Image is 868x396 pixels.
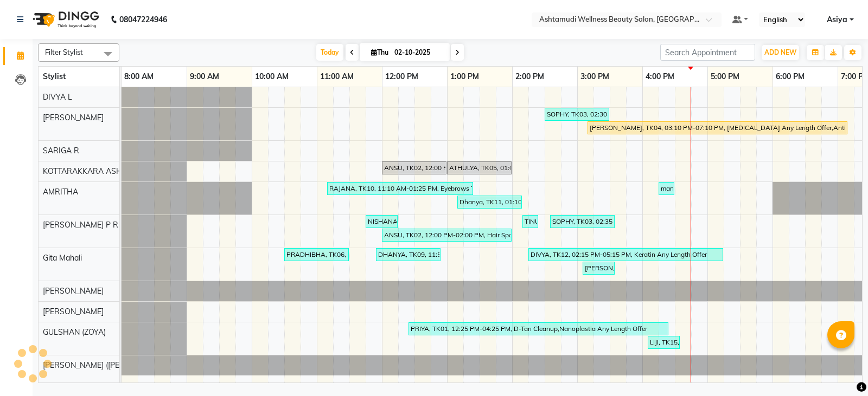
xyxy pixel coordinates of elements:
span: [PERSON_NAME] ([PERSON_NAME]) [43,360,171,370]
div: LIJI, TK15, 04:05 PM-04:35 PM, Eyebrows Threading,Forehead Threading [649,337,679,347]
a: 12:00 PM [382,69,421,85]
button: ADD NEW [762,45,799,60]
a: 5:00 PM [708,69,742,85]
a: 6:00 PM [773,69,807,85]
a: 2:00 PM [513,69,547,85]
span: [PERSON_NAME] P R [43,220,118,230]
div: SOPHY, TK03, 02:30 PM-03:30 PM, Fruit Facial [546,109,608,119]
span: AMRITHA [43,187,78,197]
a: 1:00 PM [448,69,482,85]
span: Asiya [827,14,847,25]
span: Thu [368,48,391,56]
div: [PERSON_NAME], TK04, 03:10 PM-07:10 PM, [MEDICAL_DATA] Any Length Offer,Anti-[MEDICAL_DATA] Treat... [589,123,846,133]
div: DIVYA, TK12, 02:15 PM-05:15 PM, Keratin Any Length Offer [529,250,722,259]
span: [PERSON_NAME] [43,286,104,296]
div: Dhanya, TK11, 01:10 PM-02:10 PM, Protien Spa [458,197,521,207]
span: Today [316,44,343,61]
div: NISHANA, TK07, 11:45 AM-12:15 PM, U Cut [367,217,397,226]
a: 9:00 AM [187,69,222,85]
div: DHANYA, TK09, 11:55 AM-12:55 PM, Layer Cut [377,250,439,259]
span: DIVYA L [43,92,72,102]
b: 08047224946 [119,4,167,35]
a: 11:00 AM [317,69,356,85]
div: PRADHIBHA, TK06, 10:30 AM-11:30 AM, Layer Cut [285,250,348,259]
a: 10:00 AM [252,69,291,85]
input: Search Appointment [660,44,755,61]
span: GULSHAN (ZOYA) [43,327,106,337]
div: [PERSON_NAME], TK08, 03:05 PM-03:35 PM, U Cut [584,263,614,273]
img: logo [28,4,102,35]
div: manju, TK14, 04:15 PM-04:30 PM, Eyebrows Threading [660,184,673,193]
span: [PERSON_NAME] [43,307,104,316]
span: SARIGA R [43,146,79,155]
input: 2025-10-02 [391,44,445,61]
a: 3:00 PM [578,69,612,85]
span: Gita Mahali [43,253,82,263]
div: PRIYA, TK01, 12:25 PM-04:25 PM, D-Tan Cleanup,Nanoplastia Any Length Offer [410,324,667,334]
a: 4:00 PM [643,69,677,85]
div: TINU, TK13, 02:10 PM-02:25 PM, Eyebrows Threading [524,217,537,226]
span: Filter Stylist [45,48,83,56]
a: 8:00 AM [122,69,156,85]
div: ANSU, TK02, 12:00 PM-02:00 PM, Hair Spa,Aroma Pedicure [383,230,510,240]
span: ADD NEW [764,48,796,56]
span: KOTTARAKKARA ASHTAMUDI [43,166,151,176]
div: RAJANA, TK10, 11:10 AM-01:25 PM, Eyebrows Threading,Hair Spa,D-Tan Facial [328,184,472,193]
div: SOPHY, TK03, 02:35 PM-03:35 PM, Fruit Facial [551,217,614,226]
span: Stylist [43,72,66,81]
span: [PERSON_NAME] [43,113,104,122]
div: ATHULYA, TK05, 01:00 PM-02:00 PM, Highlighting (Per Streaks) [448,163,510,173]
div: ANSU, TK02, 12:00 PM-01:00 PM, Hair Spa [383,163,445,173]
